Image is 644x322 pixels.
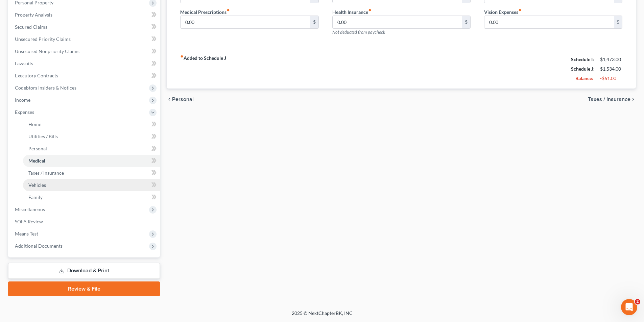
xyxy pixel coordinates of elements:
i: chevron_right [630,97,636,102]
strong: Schedule J: [571,66,595,72]
strong: Schedule I: [571,56,594,62]
a: Home [23,118,160,130]
span: Expenses [15,109,34,115]
div: -$61.00 [600,75,622,82]
a: Lawsuits [9,57,160,70]
a: Download & Print [8,263,160,279]
span: Income [15,97,30,103]
a: Secured Claims [9,21,160,33]
a: Vehicles [23,179,160,191]
a: Taxes / Insurance [23,167,160,179]
a: Medical [23,155,160,167]
button: Taxes / Insurance chevron_right [588,97,636,102]
label: Health Insurance [332,8,372,16]
strong: Added to Schedule J [180,55,226,83]
span: Miscellaneous [15,206,45,212]
span: 2 [635,299,640,304]
span: Additional Documents [15,243,63,249]
span: Executory Contracts [15,73,58,78]
div: $1,534.00 [600,66,622,72]
span: SOFA Review [15,219,43,224]
a: Utilities / Bills [23,130,160,143]
i: fiber_manual_record [518,8,522,12]
span: Taxes / Insurance [588,97,630,102]
input: -- [333,16,462,29]
span: Personal [172,97,194,102]
i: chevron_left [167,97,172,102]
input: -- [181,16,310,29]
span: Unsecured Priority Claims [15,36,71,42]
span: Property Analysis [15,12,52,18]
i: fiber_manual_record [368,8,372,12]
span: Personal [28,146,47,151]
div: $1,473.00 [600,56,622,63]
span: Home [28,121,41,127]
a: Personal [23,143,160,155]
span: Codebtors Insiders & Notices [15,85,76,91]
label: Medical Prescriptions [180,8,230,16]
i: fiber_manual_record [180,55,184,58]
iframe: Intercom live chat [621,299,637,315]
span: Means Test [15,231,38,237]
div: $ [614,16,622,29]
div: 2025 © NextChapterBK, INC [129,310,515,322]
span: Secured Claims [15,24,47,30]
a: Executory Contracts [9,70,160,82]
i: fiber_manual_record [226,8,230,12]
button: chevron_left Personal [167,97,194,102]
span: Unsecured Nonpriority Claims [15,48,79,54]
a: Unsecured Priority Claims [9,33,160,45]
a: Property Analysis [9,9,160,21]
span: Not deducted from paycheck [332,29,385,35]
a: SOFA Review [9,216,160,228]
span: Vehicles [28,182,46,188]
a: Review & File [8,281,160,296]
span: Lawsuits [15,60,33,66]
span: Family [28,194,43,200]
div: $ [310,16,318,29]
a: Unsecured Nonpriority Claims [9,45,160,57]
label: Vision Expenses [484,8,522,16]
strong: Balance: [575,75,593,81]
a: Family [23,191,160,203]
span: Taxes / Insurance [28,170,64,176]
span: Medical [28,158,45,164]
input: -- [484,16,614,29]
span: Utilities / Bills [28,133,58,139]
div: $ [462,16,470,29]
